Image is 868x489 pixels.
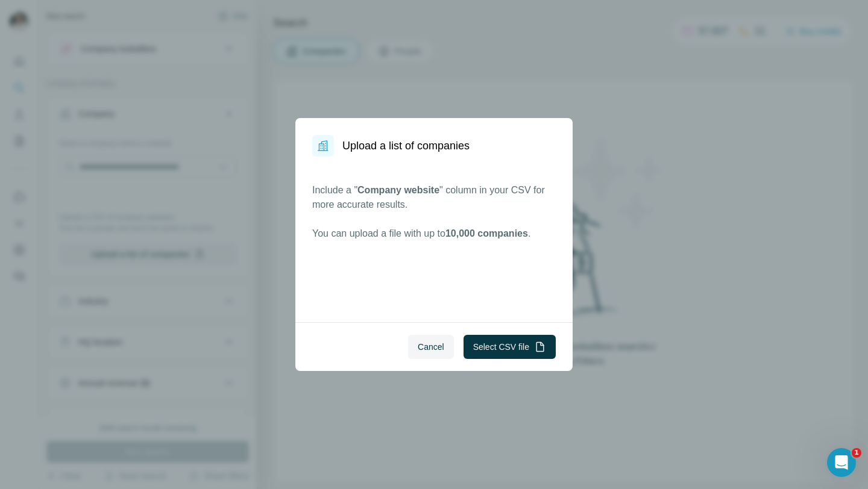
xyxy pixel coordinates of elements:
[445,228,528,238] span: 10,000 companies
[312,226,556,241] p: You can upload a file with up to .
[312,183,556,212] p: Include a " " column in your CSV for more accurate results.
[408,335,454,359] button: Cancel
[418,341,444,353] span: Cancel
[464,335,556,359] button: Select CSV file
[852,448,861,458] span: 1
[827,448,856,477] iframe: Intercom live chat
[342,137,470,154] h1: Upload a list of companies
[357,185,439,195] span: Company website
